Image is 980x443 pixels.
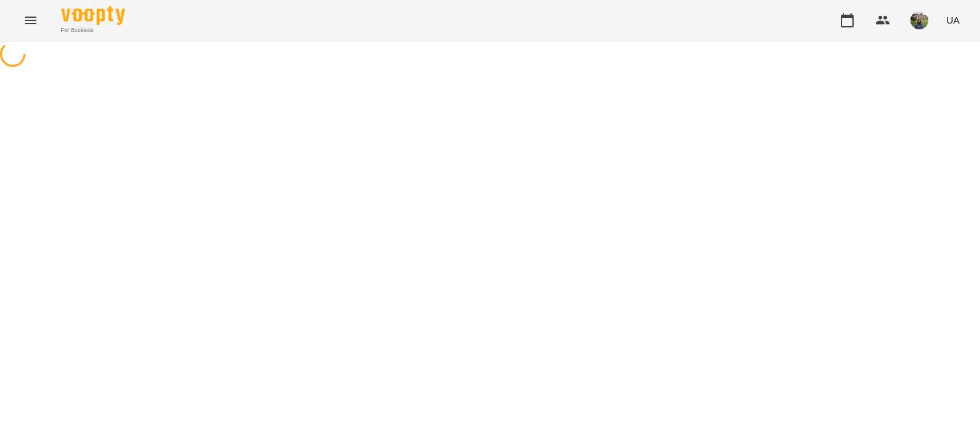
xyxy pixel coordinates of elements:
[61,6,125,25] img: Voopty Logo
[946,13,960,27] span: UA
[61,26,125,34] span: For Business
[910,11,928,29] img: f01d4343db5c932fedd74e1c54090270.jpg
[941,8,965,32] button: UA
[15,5,46,36] button: Menu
